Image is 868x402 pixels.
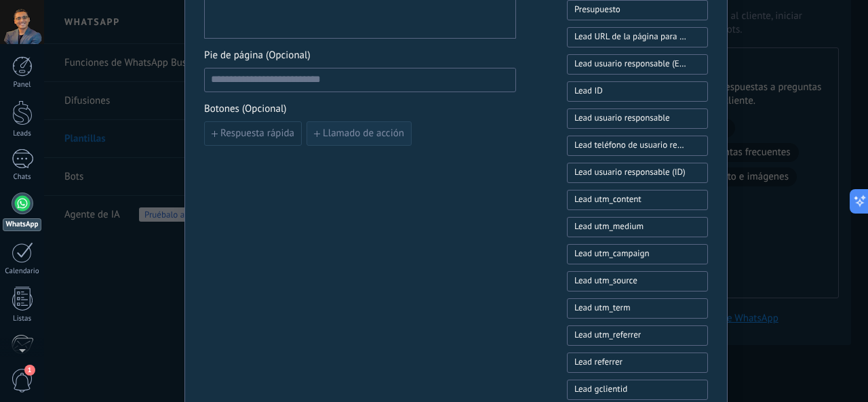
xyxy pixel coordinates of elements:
[3,218,41,231] div: WhatsApp
[307,121,412,146] button: Llamado de acción
[204,49,516,62] span: Pie de página (Opcional)
[574,30,686,43] span: Lead URL de la página para compartir con los clientes
[567,217,708,237] button: Lead utm_medium
[567,108,708,129] button: Lead usuario responsable
[567,27,708,47] button: Lead URL de la página para compartir con los clientes
[3,81,42,89] div: Panel
[574,355,623,369] span: Lead referrer
[574,274,637,287] span: Lead utm_source
[567,81,708,102] button: Lead ID
[567,163,708,183] button: Lead usuario responsable (ID)
[574,193,642,206] span: Lead utm_content
[204,102,516,116] span: Botones (Opcional)
[323,129,404,138] span: Llamado de acción
[574,138,686,152] span: Lead teléfono de usuario responsable
[220,129,294,138] span: Respuesta rápida
[574,111,670,125] span: Lead usuario responsable
[567,353,708,373] button: Lead referrer
[574,84,603,98] span: Lead ID
[574,247,650,260] span: Lead utm_campaign
[567,271,708,292] button: Lead utm_source
[3,173,42,182] div: Chats
[567,136,708,156] button: Lead teléfono de usuario responsable
[567,380,708,400] button: Lead gclientid
[574,220,644,233] span: Lead utm_medium
[567,325,708,346] button: Lead utm_referrer
[574,301,631,315] span: Lead utm_term
[3,267,42,276] div: Calendario
[24,365,35,376] span: 1
[574,3,620,16] span: Presupuesto
[3,315,42,323] div: Listas
[567,244,708,264] button: Lead utm_campaign
[567,54,708,75] button: Lead usuario responsable (Email)
[574,382,627,396] span: Lead gclientid
[567,190,708,210] button: Lead utm_content
[567,298,708,319] button: Lead utm_term
[574,328,641,342] span: Lead utm_referrer
[574,57,686,71] span: Lead usuario responsable (Email)
[574,165,686,179] span: Lead usuario responsable (ID)
[3,129,42,138] div: Leads
[204,121,302,146] button: Respuesta rápida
